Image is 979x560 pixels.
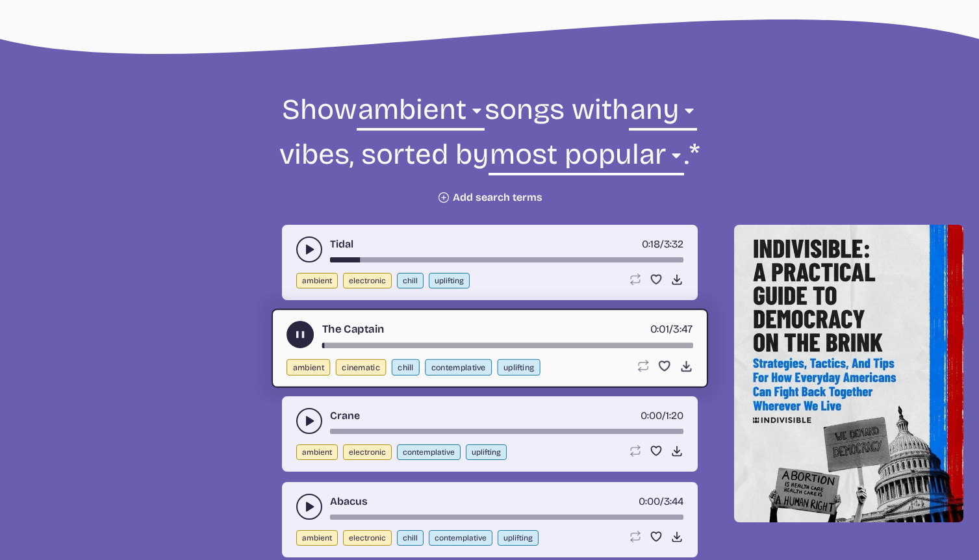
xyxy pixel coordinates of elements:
button: Favorite [657,359,671,373]
button: contemplative [429,530,492,546]
button: play-pause toggle [296,494,322,520]
a: Crane [330,408,360,424]
button: play-pause toggle [296,408,322,434]
button: electronic [343,273,392,288]
button: play-pause toggle [286,321,314,348]
div: / [642,236,683,252]
button: Loop [629,530,642,543]
button: Favorite [650,444,663,457]
button: chill [391,359,419,375]
button: uplifting [498,530,539,546]
button: contemplative [397,444,461,460]
div: song-time-bar [330,429,683,434]
button: uplifting [466,444,507,460]
button: Loop [629,273,642,286]
select: vibe [629,91,697,136]
div: / [650,321,693,337]
button: Add search terms [437,191,542,204]
div: / [641,408,683,424]
span: 3:44 [664,495,683,507]
button: Favorite [650,273,663,286]
div: song-time-bar [322,343,693,348]
span: timer [641,409,662,422]
span: timer [639,495,660,507]
button: ambient [296,273,338,288]
div: song-time-bar [330,257,683,262]
button: cinematic [335,359,386,375]
div: / [639,494,683,509]
span: timer [642,238,660,250]
div: song-time-bar [330,515,683,520]
button: ambient [296,444,338,460]
button: Loop [635,359,649,373]
button: Favorite [650,530,663,543]
button: uplifting [497,359,540,375]
button: ambient [286,359,330,375]
button: Loop [629,444,642,457]
img: Help save our democracy! [734,225,964,522]
span: 1:20 [666,409,683,422]
button: play-pause toggle [296,236,322,262]
button: electronic [343,444,392,460]
a: Abacus [330,494,368,509]
button: chill [397,273,424,288]
form: Show songs with vibes, sorted by . [136,91,843,204]
a: Tidal [330,236,353,252]
button: uplifting [429,273,470,288]
span: 3:47 [673,322,693,335]
button: chill [397,530,424,546]
a: The Captain [322,321,384,337]
button: ambient [296,530,338,546]
select: genre [357,91,485,136]
button: electronic [343,530,392,546]
span: 3:32 [664,238,683,250]
span: timer [650,322,668,335]
button: contemplative [425,359,492,375]
select: sorting [489,136,684,181]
